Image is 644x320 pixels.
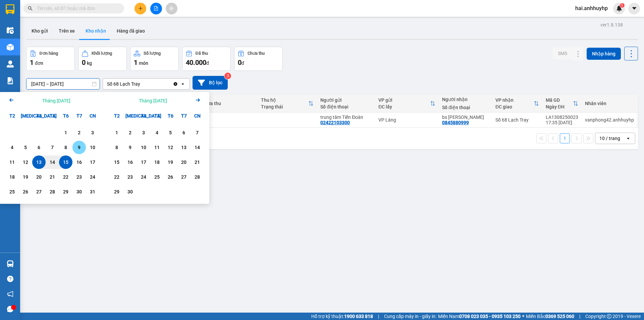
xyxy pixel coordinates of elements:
div: Choose Thứ Ba, tháng 09 30 2025. It's available. [123,185,137,198]
div: 1 [61,129,70,137]
button: file-add [150,3,162,14]
div: 30 [125,188,135,196]
div: 20 [179,158,189,166]
div: CN [86,109,99,123]
div: Choose Chủ Nhật, tháng 09 14 2025. It's available. [191,141,204,154]
strong: 0369 525 060 [545,314,574,319]
button: Hàng đã giao [111,23,150,39]
div: Selected start date. Thứ Tư, tháng 08 13 2025. It's available. [32,155,46,169]
button: plus [135,3,146,14]
div: 23 [74,173,84,181]
div: 10 / trang [599,135,620,142]
img: icon-new-feature [616,5,622,11]
span: search [28,6,33,11]
div: ver 1.8.138 [600,21,623,29]
div: T2 [5,109,19,123]
div: Số 68 Lạch Tray [107,81,140,87]
div: 8 [61,143,70,151]
div: Choose Thứ Năm, tháng 08 7 2025. It's available. [46,141,59,154]
div: VP Láng [378,117,435,123]
div: 21 [193,158,202,166]
div: Ngày ĐH [546,104,573,109]
div: 13 [34,158,44,166]
div: 14 [48,158,57,166]
span: Hỗ trợ kỹ thuật: [311,313,373,320]
span: plus [138,6,143,11]
span: 1 [30,58,34,66]
span: 1 [134,58,138,66]
div: 30 [74,188,84,196]
button: SMS [552,47,573,59]
span: đ [206,60,209,66]
strong: 1900 633 818 [344,314,373,319]
div: 11 [7,158,17,166]
div: Số 68 Lạch Tray [495,117,539,123]
button: Kho nhận [80,23,111,39]
div: 8 [112,143,121,151]
div: Choose Thứ Hai, tháng 08 11 2025. It's available. [5,155,19,169]
div: T7 [177,109,191,123]
input: Selected Số 68 Lạch Tray. [141,81,142,87]
span: message [7,306,13,312]
div: 15 [112,158,121,166]
span: Miền Bắc [526,313,574,320]
div: 23 [125,173,135,181]
div: Nhân viên [585,101,634,106]
span: món [139,60,148,66]
strong: 0708 023 035 - 0935 103 250 [459,314,521,319]
div: Choose Chủ Nhật, tháng 08 31 2025. It's available. [86,185,99,198]
span: file-add [154,6,158,11]
div: Choose Thứ Tư, tháng 08 20 2025. It's available. [32,170,46,184]
div: Choose Thứ Tư, tháng 09 10 2025. It's available. [137,141,150,154]
div: Choose Thứ Bảy, tháng 08 9 2025. It's available. [72,141,86,154]
div: 16 [74,158,84,166]
div: 6 [34,143,44,151]
sup: 3 [224,73,231,79]
div: Trạng thái [261,104,308,109]
div: Đã thu [196,51,208,56]
div: Choose Thứ Bảy, tháng 09 20 2025. It's available. [177,155,191,169]
span: ⚪️ [522,315,524,318]
div: Choose Chủ Nhật, tháng 08 10 2025. It's available. [86,141,99,154]
span: caret-down [631,5,637,11]
span: kg [87,60,92,66]
div: 5 [21,143,30,151]
div: Choose Thứ Hai, tháng 08 25 2025. It's available. [5,185,19,198]
div: Choose Thứ Ba, tháng 09 16 2025. It's available. [123,155,137,169]
button: Đã thu40.000đ [182,47,231,71]
div: LA1308250023 [546,115,578,120]
div: Choose Thứ Ba, tháng 09 9 2025. It's available. [123,141,137,154]
div: Choose Thứ Ba, tháng 08 19 2025. It's available. [19,170,32,184]
span: 1 [621,3,623,8]
div: Choose Thứ Ba, tháng 09 2 2025. It's available. [123,126,137,139]
div: 4 [7,143,17,151]
span: hai.anhhuyhp [570,4,613,12]
div: Choose Thứ Hai, tháng 09 22 2025. It's available. [110,170,123,184]
div: Choose Thứ Hai, tháng 08 4 2025. It's available. [5,141,19,154]
button: caret-down [628,3,640,14]
div: [MEDICAL_DATA] [123,109,137,123]
div: Choose Thứ Ba, tháng 08 12 2025. It's available. [19,155,32,169]
span: copyright [607,314,611,319]
div: 14 [193,143,202,151]
sup: 1 [620,3,625,8]
span: notification [7,291,13,297]
div: Choose Chủ Nhật, tháng 09 21 2025. It's available. [191,155,204,169]
div: Choose Thứ Năm, tháng 09 25 2025. It's available. [150,170,164,184]
div: Số điện thoại [442,105,489,110]
span: Miền Nam [438,313,521,320]
div: 9 [125,143,135,151]
div: Khối lượng [92,51,112,56]
div: 19 [166,158,175,166]
div: T5 [150,109,164,123]
div: 2 [125,129,135,137]
div: Choose Thứ Ba, tháng 08 5 2025. It's available. [19,141,32,154]
div: Số lượng [144,51,161,56]
span: 40.000 [186,58,206,66]
button: Chưa thu0đ [234,47,283,71]
div: vanphong42.anhhuyhp [585,117,634,123]
div: Choose Thứ Sáu, tháng 08 8 2025. It's available. [59,141,72,154]
div: Choose Thứ Sáu, tháng 09 12 2025. It's available. [164,141,177,154]
div: 5 [166,129,175,137]
img: warehouse-icon [7,27,14,34]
